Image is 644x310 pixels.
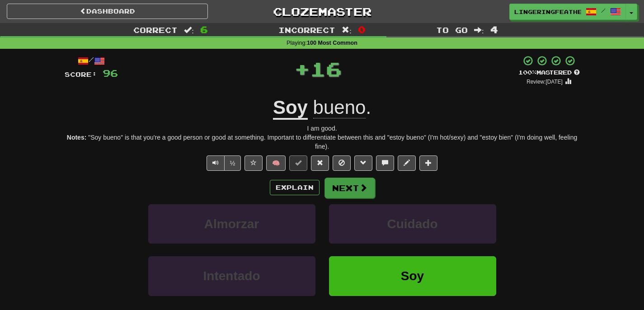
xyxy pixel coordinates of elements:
button: Set this sentence to 100% Mastered (alt+m) [289,155,307,171]
span: Correct [133,25,178,34]
span: + [294,55,310,82]
button: Ignore sentence (alt+i) [333,155,351,171]
div: Text-to-speech controls [205,155,241,171]
button: Reset to 0% Mastered (alt+r) [311,155,329,171]
span: Almorzar [204,217,259,231]
div: Mastered [518,69,580,77]
div: I am good. [65,124,580,133]
button: ½ [224,155,241,171]
strong: 100 Most Common [307,40,357,46]
button: Play sentence audio (ctl+space) [207,155,225,171]
button: Almorzar [148,204,315,244]
a: LingeringFeather5778 / [509,4,626,20]
span: : [474,26,484,34]
button: Cuidado [329,204,496,244]
div: / [65,55,118,66]
div: "Soy bueno" is that you're a good person or good at something. Important to differentiate between... [65,133,580,151]
span: : [342,26,352,34]
span: Soy [401,269,424,283]
button: Soy [329,256,496,296]
button: Explain [270,180,320,195]
span: 96 [103,67,118,79]
span: Cuidado [387,217,438,231]
button: Edit sentence (alt+d) [398,155,416,171]
u: Soy [273,97,308,120]
span: 0 [358,24,366,35]
span: bueno [313,97,366,118]
span: Incorrect [278,25,335,34]
span: 100 % [518,69,536,76]
button: Discuss sentence (alt+u) [376,155,394,171]
button: Next [324,178,375,198]
button: Grammar (alt+g) [354,155,372,171]
button: Intentado [148,256,315,296]
small: Review: [DATE] [526,79,563,85]
span: : [184,26,194,34]
span: . [308,97,371,118]
span: Score: [65,70,97,78]
button: Favorite sentence (alt+f) [244,155,263,171]
span: To go [436,25,468,34]
span: 16 [310,57,342,80]
span: 4 [490,24,498,35]
span: / [601,7,606,14]
button: 🧠 [266,155,286,171]
a: Clozemaster [221,4,423,19]
span: Intentado [203,269,260,283]
a: Dashboard [7,4,208,19]
button: Add to collection (alt+a) [419,155,437,171]
span: LingeringFeather5778 [514,8,581,16]
span: 6 [200,24,208,35]
strong: Notes: [67,134,87,141]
